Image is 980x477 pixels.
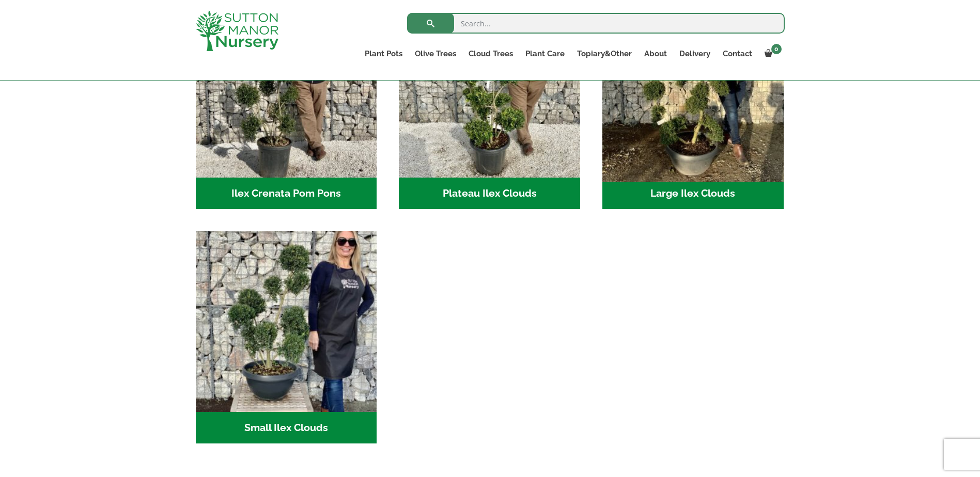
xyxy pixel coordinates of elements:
a: Contact [717,46,758,61]
a: Visit product category Small Ilex Clouds [196,231,377,443]
a: About [638,46,673,61]
a: 0 [758,46,785,61]
input: Search... [407,13,785,34]
a: Plant Care [519,46,571,61]
a: Topiary&Other [571,46,638,61]
img: Small Ilex Clouds [196,231,377,412]
h2: Plateau Ilex Clouds [399,178,580,210]
h2: Small Ilex Clouds [196,412,377,444]
span: 0 [771,44,782,54]
a: Olive Trees [409,46,462,61]
img: logo [196,10,278,51]
a: Delivery [673,46,717,61]
a: Plant Pots [359,46,409,61]
h2: Large Ilex Clouds [602,178,784,210]
a: Cloud Trees [462,46,519,61]
h2: Ilex Crenata Pom Pons [196,178,377,210]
